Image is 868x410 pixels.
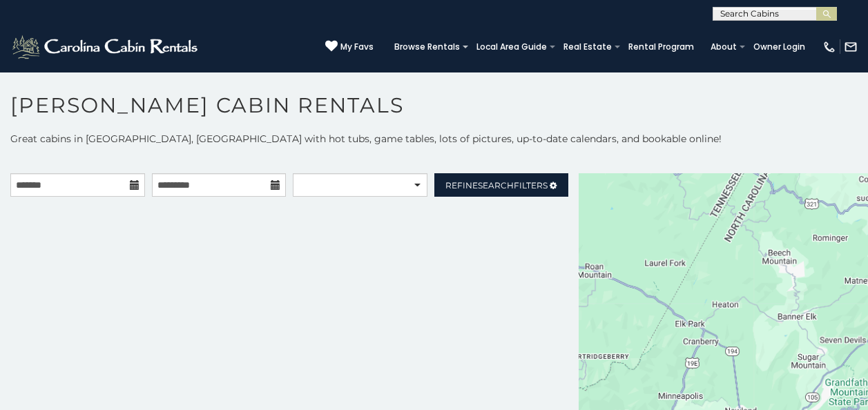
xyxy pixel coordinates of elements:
[10,33,202,61] img: White-1-2.png
[325,40,374,54] a: My Favs
[445,180,548,191] span: Refine Filters
[844,40,858,54] img: mail-regular-white.png
[822,40,836,54] img: phone-regular-white.png
[478,180,514,191] span: Search
[746,37,812,57] a: Owner Login
[621,37,701,57] a: Rental Program
[387,37,467,57] a: Browse Rentals
[434,173,569,197] a: RefineSearchFilters
[704,37,744,57] a: About
[340,41,374,53] span: My Favs
[557,37,619,57] a: Real Estate
[470,37,554,57] a: Local Area Guide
